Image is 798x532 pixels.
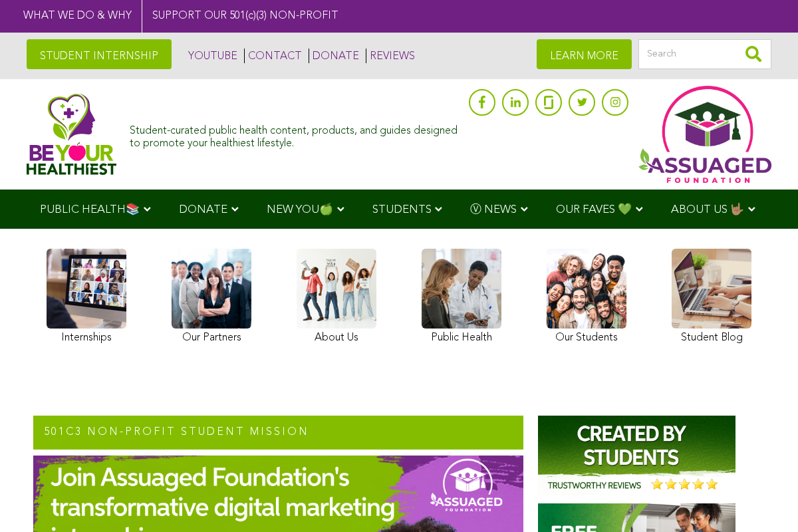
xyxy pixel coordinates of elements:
[267,204,333,215] span: NEW YOU🍏
[40,204,140,215] span: PUBLIC HEALTH📚
[185,49,237,63] a: YOUTUBE
[470,204,517,215] span: Ⓥ NEWS
[27,39,172,69] a: STUDENT INTERNSHIP
[372,204,432,215] span: STUDENTS
[309,49,359,63] a: DONATE
[366,49,415,63] a: REVIEWS
[179,204,227,215] span: DONATE
[544,96,553,109] img: glassdoor
[537,39,632,69] a: LEARN MORE
[130,118,462,150] div: Student-curated public health content, products, and guides designed to promote your healthiest l...
[20,190,778,229] div: Navigation Menu
[244,49,302,63] a: CONTACT
[538,416,735,495] img: Assuaged-Foundation-Student-Internship-Opportunity-Reviews-Mission-GIPHY-2
[638,86,771,183] img: Assuaged App
[671,204,744,215] span: ABOUT US 🤟🏽
[731,468,798,532] iframe: Chat Widget
[27,93,116,175] img: Assuaged
[33,416,523,450] h2: 501c3 NON-PROFIT STUDENT MISSION
[556,204,632,215] span: OUR FAVES 💚
[638,39,771,69] input: Search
